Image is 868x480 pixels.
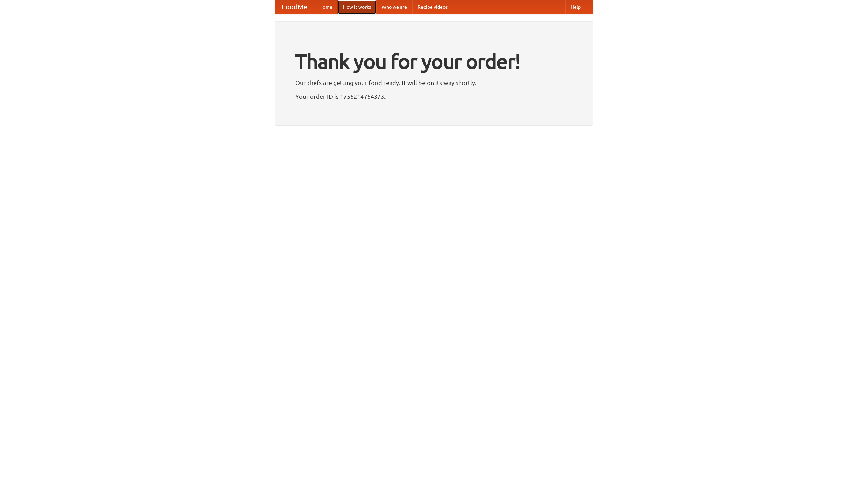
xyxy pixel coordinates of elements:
[295,78,573,88] p: Our chefs are getting your food ready. It will be on its way shortly.
[295,91,573,101] p: Your order ID is 1755214754373.
[314,0,338,14] a: Home
[412,0,453,14] a: Recipe videos
[376,0,412,14] a: Who we are
[565,0,586,14] a: Help
[338,0,376,14] a: How it works
[275,0,314,14] a: FoodMe
[295,45,573,78] h1: Thank you for your order!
